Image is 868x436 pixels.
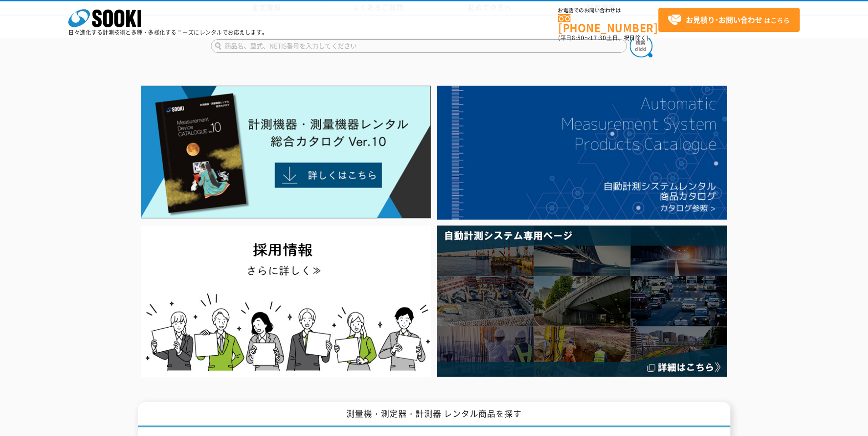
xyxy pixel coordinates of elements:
a: お見積り･お問い合わせはこちら [658,8,800,32]
img: 自動計測システム専用ページ [437,226,727,376]
span: 8:50 [572,34,585,42]
img: btn_search.png [630,35,652,57]
img: SOOKI recruit [141,226,431,376]
span: はこちら [668,13,790,27]
input: 商品名、型式、NETIS番号を入力してください [211,39,627,53]
span: (平日 ～ 土日、祝日除く) [558,34,648,42]
a: [PHONE_NUMBER] [558,14,658,33]
span: お電話でのお問い合わせは [558,8,658,13]
img: Catalog Ver10 [141,86,431,219]
span: 17:30 [590,34,606,42]
p: 日々進化する計測技術と多種・多様化するニーズにレンタルでお応えします。 [68,30,268,35]
strong: お見積り･お問い合わせ [686,14,762,25]
img: 自動計測システムカタログ [437,86,727,220]
h1: 測量機・測定器・計測器 レンタル商品を探す [138,402,730,427]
